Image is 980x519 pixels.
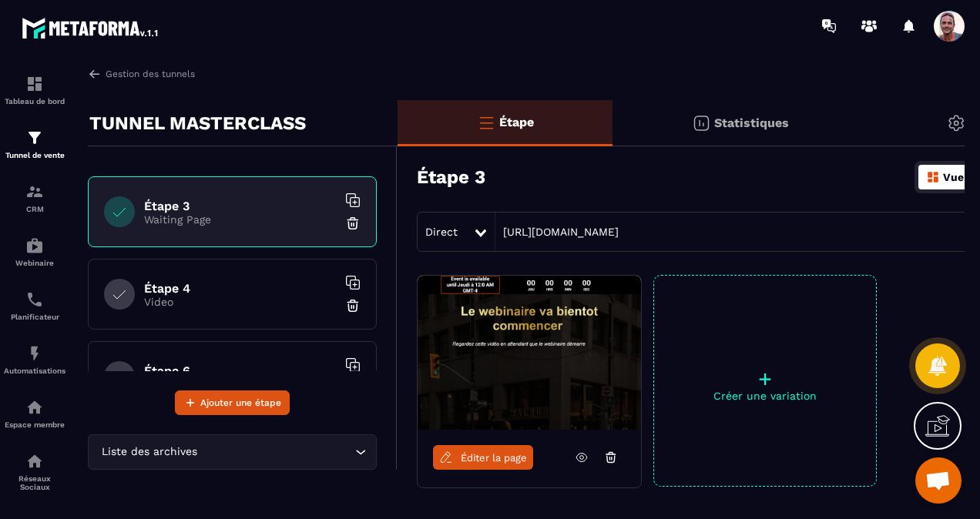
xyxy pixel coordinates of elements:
p: CRM [4,205,65,213]
img: arrow [88,67,102,81]
img: formation [25,75,44,93]
a: formationformationTableau de bord [4,63,65,117]
img: formation [25,182,44,201]
img: automations [25,398,44,417]
a: Gestion des tunnels [88,67,195,81]
a: social-networksocial-networkRéseaux Sociaux [4,440,65,503]
button: Ajouter une étape [175,390,290,415]
span: Ajouter une étape [200,395,281,410]
p: + [654,368,876,390]
h3: Étape 3 [417,166,485,188]
p: Espace membre [4,420,65,429]
span: Liste des archives [98,444,200,460]
a: automationsautomationsWebinaire [4,225,65,279]
p: Webinaire [4,259,65,267]
p: Planificateur [4,313,65,321]
h6: Étape 6 [144,363,337,378]
p: Tunnel de vente [4,151,65,159]
img: image [418,276,641,430]
p: Video [144,296,337,308]
p: Waiting Page [144,213,337,226]
p: Automatisations [4,367,65,375]
p: Statistiques [714,116,789,130]
img: trash [345,216,361,231]
input: Search for option [200,444,351,460]
a: automationsautomationsAutomatisations [4,333,65,387]
img: dashboard-orange.40269519.svg [926,170,940,184]
img: social-network [25,452,44,470]
a: automationsautomationsEspace membre [4,387,65,440]
img: automations [25,344,44,363]
span: Éditer la page [461,452,527,464]
a: [URL][DOMAIN_NAME] [495,226,619,238]
img: formation [25,129,44,147]
p: Tableau de bord [4,97,65,105]
a: formationformationCRM [4,171,65,225]
a: Éditer la page [433,445,533,470]
a: schedulerschedulerPlanificateur [4,279,65,333]
img: logo [22,14,160,42]
img: bars-o.4a397970.svg [477,113,495,132]
p: Réseaux Sociaux [4,474,65,491]
h6: Étape 4 [144,281,337,296]
img: setting-gr.5f69749f.svg [947,114,965,132]
span: Direct [425,226,458,238]
img: scheduler [25,290,44,309]
a: Ouvrir le chat [915,457,962,504]
a: formationformationTunnel de vente [4,117,65,171]
img: stats.20deebd0.svg [692,114,710,132]
p: TUNNEL MASTERCLASS [89,108,306,139]
img: automations [25,236,44,255]
h6: Étape 3 [144,199,337,213]
p: Étape [499,115,534,129]
img: trash [345,298,361,313]
p: Créer une variation [654,390,876,402]
div: Search for option [88,434,377,470]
